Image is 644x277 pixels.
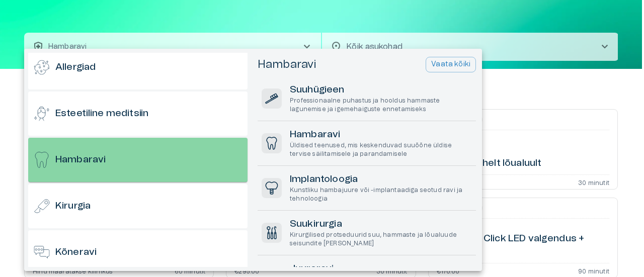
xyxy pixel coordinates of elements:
h6: Suukirurgia [290,218,472,231]
h6: Hambaravi [55,153,106,167]
p: Professionaalne puhastus ja hooldus hammaste lagunemise ja igemehaiguste ennetamiseks [290,97,472,114]
h6: Kirurgia [55,200,91,213]
h6: Implantoloogia [290,173,472,187]
h5: Hambaravi [258,57,316,72]
p: Kirurgilised protseduurid suu, hammaste ja lõualuude seisundite [PERSON_NAME] [290,231,472,248]
button: Vaata kõiki [426,57,476,72]
h6: Esteetiline meditsiin [55,107,148,121]
h6: Hambaravi [290,128,472,142]
h6: Juureravi [290,262,472,276]
h6: Kõneravi [55,246,97,259]
h6: Suuhügieen [290,83,472,97]
p: Üldised teenused, mis keskenduvad suuõõne üldise tervise säilitamisele ja parandamisele [290,141,472,158]
h6: Allergiad [55,61,96,74]
p: Vaata kõiki [431,59,470,70]
p: Kunstliku hambajuure või -implantaadiga seotud ravi ja tehnoloogia [290,186,472,203]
